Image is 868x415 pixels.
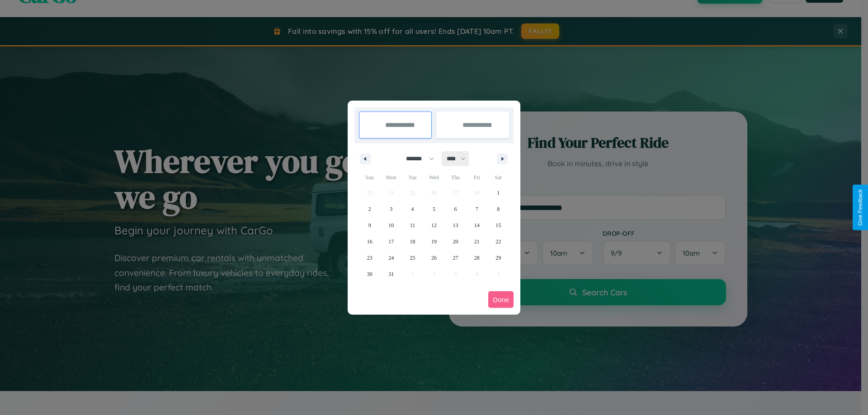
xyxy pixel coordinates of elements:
button: 31 [380,266,401,282]
button: 27 [445,250,466,266]
button: 30 [359,266,380,282]
span: 12 [431,217,437,233]
button: 7 [466,201,487,217]
span: Mon [380,170,401,185]
span: 19 [431,233,437,250]
span: 7 [476,201,478,217]
button: 18 [402,233,423,250]
button: 11 [402,217,423,233]
button: 24 [380,250,401,266]
span: 31 [388,266,394,282]
span: 10 [388,217,394,233]
span: 20 [453,233,458,250]
button: 9 [359,217,380,233]
button: 5 [423,201,444,217]
button: 16 [359,233,380,250]
span: 5 [433,201,435,217]
span: 9 [368,217,371,233]
button: 21 [466,233,487,250]
button: 1 [488,185,509,201]
button: 12 [423,217,444,233]
span: 27 [453,250,458,266]
span: Fri [466,170,487,185]
span: 6 [454,201,457,217]
button: 28 [466,250,487,266]
span: 26 [431,250,437,266]
span: 25 [410,250,415,266]
button: 8 [488,201,509,217]
button: 29 [488,250,509,266]
button: 25 [402,250,423,266]
span: 4 [411,201,414,217]
span: 18 [410,233,415,250]
span: 3 [390,201,392,217]
span: 14 [474,217,480,233]
span: 8 [497,201,500,217]
button: 26 [423,250,444,266]
button: 15 [488,217,509,233]
button: 4 [402,201,423,217]
button: 20 [445,233,466,250]
span: 29 [495,250,501,266]
button: 14 [466,217,487,233]
span: 2 [368,201,371,217]
button: 23 [359,250,380,266]
span: 22 [495,233,501,250]
button: 17 [380,233,401,250]
span: 21 [474,233,480,250]
button: 2 [359,201,380,217]
span: Sun [359,170,380,185]
span: 28 [474,250,480,266]
span: Sat [488,170,509,185]
span: 11 [410,217,415,233]
span: Tue [402,170,423,185]
button: 22 [488,233,509,250]
span: 15 [495,217,501,233]
button: Done [488,291,514,308]
button: 19 [423,233,444,250]
span: Wed [423,170,444,185]
span: 13 [453,217,458,233]
div: Give Feedback [857,189,863,226]
span: Thu [445,170,466,185]
span: 30 [367,266,373,282]
span: 1 [497,185,500,201]
span: 23 [367,250,373,266]
button: 10 [380,217,401,233]
button: 13 [445,217,466,233]
button: 6 [445,201,466,217]
button: 3 [380,201,401,217]
span: 17 [388,233,394,250]
span: 16 [367,233,373,250]
span: 24 [388,250,394,266]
